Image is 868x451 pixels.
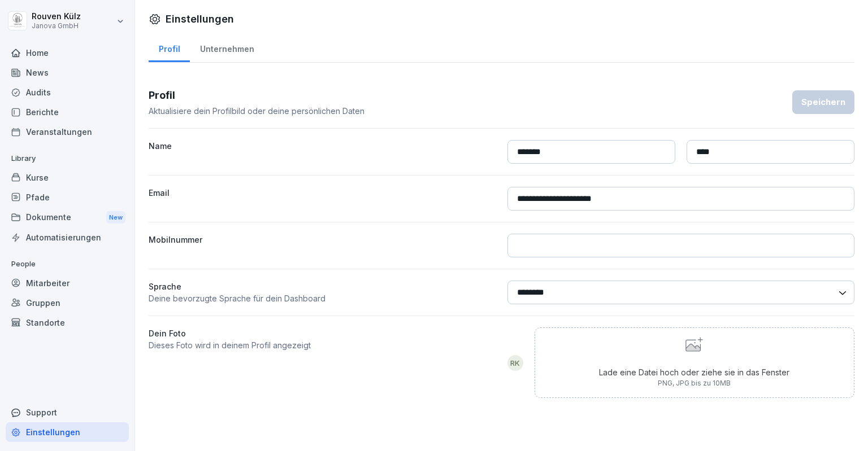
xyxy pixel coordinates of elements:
p: Dieses Foto wird in deinem Profil angezeigt [149,339,496,351]
a: News [6,63,129,82]
p: Sprache [149,281,496,292]
div: New [106,211,125,224]
a: Mitarbeiter [6,273,129,293]
div: Speichern [801,96,845,108]
a: DokumenteNew [6,207,129,228]
div: RK [507,355,523,371]
label: Dein Foto [149,327,496,339]
div: Support [6,402,129,422]
a: Gruppen [6,293,129,313]
p: People [6,255,129,273]
a: Einstellungen [6,422,129,442]
a: Audits [6,82,129,102]
label: Mobilnummer [149,234,496,257]
a: Automatisierungen [6,227,129,247]
h3: Profil [149,87,364,103]
a: Unternehmen [190,33,264,62]
p: Rouven Külz [32,12,81,21]
button: Speichern [792,90,854,114]
p: Deine bevorzugte Sprache für dein Dashboard [149,292,496,304]
a: Pfade [6,187,129,207]
a: Profil [149,33,190,62]
a: Berichte [6,102,129,122]
p: Aktualisiere dein Profilbild oder deine persönlichen Daten [149,105,364,117]
p: Library [6,150,129,168]
label: Email [149,187,496,211]
a: Kurse [6,168,129,187]
p: PNG, JPG bis zu 10MB [599,378,789,388]
div: Dokumente [6,207,129,228]
a: Home [6,43,129,63]
p: Lade eine Datei hoch oder ziehe sie in das Fenster [599,366,789,378]
h1: Einstellungen [166,11,234,27]
p: Janova GmbH [32,22,81,30]
a: Veranstaltungen [6,122,129,142]
label: Name [149,140,496,164]
a: Standorte [6,313,129,332]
